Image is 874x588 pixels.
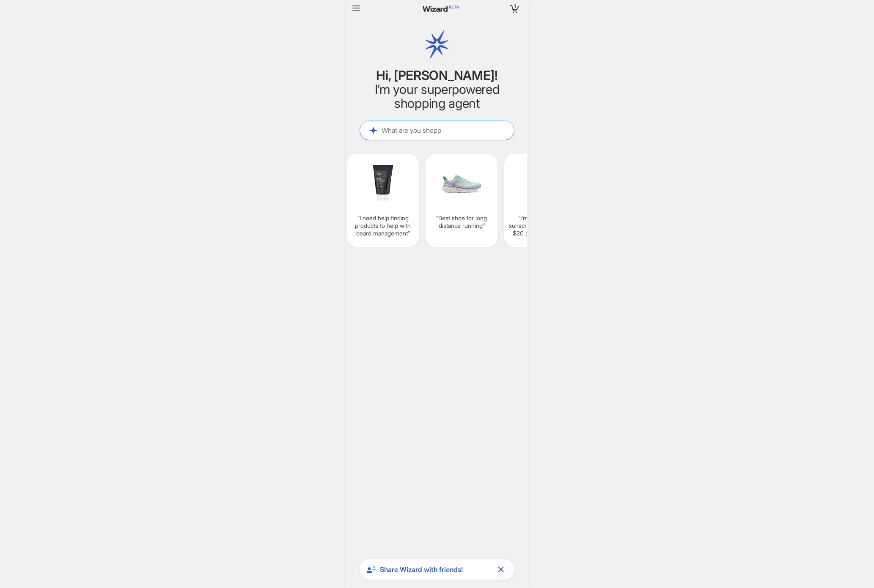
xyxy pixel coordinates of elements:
div: Share Wizard with friends! [360,559,514,580]
h2: I’m your superpowered shopping agent [360,82,514,110]
span: Share Wizard with friends! [380,565,491,574]
img: I'm%20looking%20for%20a%20sunscreen%20that%20is%20under%2020%20and%20at%20least%20SPF%2050-534dde... [508,159,573,208]
img: I%20need%20help%20finding%20products%20to%20help%20with%20beard%20management-3f522821.png [350,159,415,208]
q: I’m looking for a sunscreen that is under $20 and at least SPF 50+ [508,214,573,238]
h1: Hi, [PERSON_NAME]! [360,68,514,82]
div: I’m looking for a sunscreen that is under $20 and at least SPF 50+ [504,154,576,247]
img: Best%20shoe%20for%20long%20distance%20running-fb89a0c4.png [429,159,494,208]
div: I need help finding products to help with beard management [347,154,419,247]
q: I need help finding products to help with beard management [350,214,415,238]
q: Best shoe for long distance running [429,214,494,230]
div: Best shoe for long distance running [426,154,497,247]
span: 1 [514,3,516,9]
